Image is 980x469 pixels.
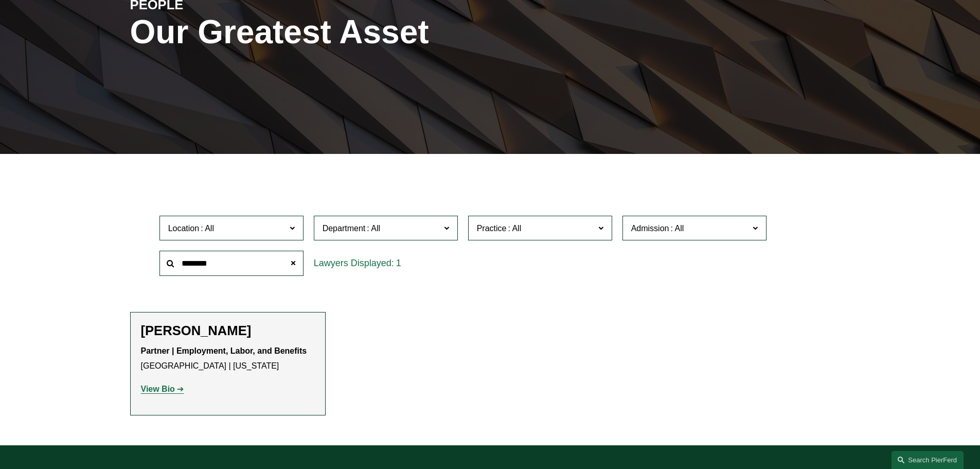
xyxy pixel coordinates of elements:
span: Department [323,224,366,233]
span: 1 [396,258,401,268]
a: Search this site [892,451,964,469]
h2: [PERSON_NAME] [141,323,315,339]
strong: View Bio [141,385,175,393]
a: View Bio [141,385,184,393]
p: [GEOGRAPHIC_DATA] | [US_STATE] [141,344,315,374]
span: Admission [631,224,669,233]
span: Practice [477,224,507,233]
span: Location [168,224,200,233]
strong: Partner | Employment, Labor, and Benefits [141,346,307,355]
h1: Our Greatest Asset [130,13,610,51]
